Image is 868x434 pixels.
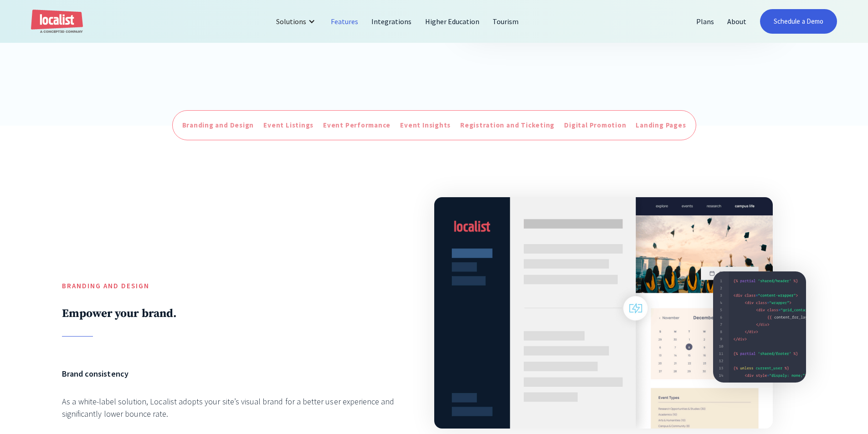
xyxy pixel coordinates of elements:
[324,10,365,32] a: Features
[562,118,628,133] a: Digital Promotion
[269,10,324,32] div: Solutions
[62,281,403,291] h5: Branding and Design
[263,120,313,131] div: Event Listings
[31,10,83,34] a: home
[633,118,688,133] a: Landing Pages
[400,120,451,131] div: Event Insights
[564,120,626,131] div: Digital Promotion
[62,306,403,321] h2: Empower your brand.
[636,120,686,131] div: Landing Pages
[721,10,753,32] a: About
[458,118,557,133] a: Registration and Ticketing
[760,9,837,34] a: Schedule a Demo
[62,395,403,420] div: As a white-label solution, Localist adopts your site’s visual brand for a better user experience ...
[182,120,254,131] div: Branding and Design
[460,120,555,131] div: Registration and Ticketing
[323,120,390,131] div: Event Performance
[398,118,453,133] a: Event Insights
[365,10,418,32] a: Integrations
[180,118,257,133] a: Branding and Design
[486,10,525,32] a: Tourism
[690,10,721,32] a: Plans
[276,16,306,27] div: Solutions
[261,118,316,133] a: Event Listings
[419,10,487,32] a: Higher Education
[62,368,403,380] h6: Brand consistency
[321,118,393,133] a: Event Performance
